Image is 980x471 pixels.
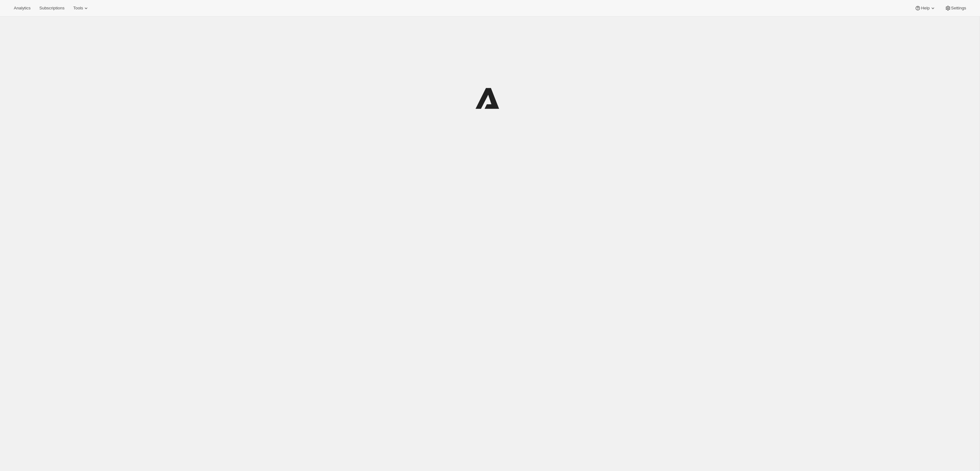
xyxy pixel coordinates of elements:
[911,4,939,13] button: Help
[39,6,64,11] span: Subscriptions
[14,6,30,11] span: Analytics
[921,6,929,11] span: Help
[951,6,966,11] span: Settings
[69,4,93,13] button: Tools
[73,6,83,11] span: Tools
[35,4,68,13] button: Subscriptions
[941,4,970,13] button: Settings
[10,4,34,13] button: Analytics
